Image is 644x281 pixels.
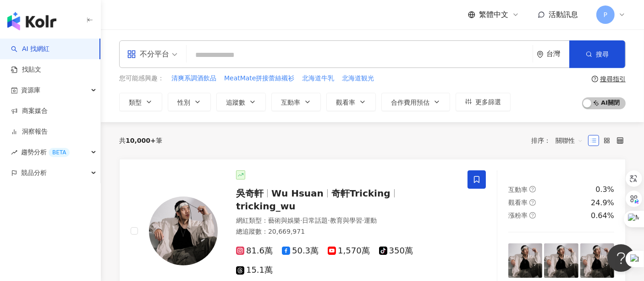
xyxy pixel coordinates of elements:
span: tricking_wu [236,201,296,212]
img: logo [7,12,56,30]
span: 藝術與娛樂 [268,217,300,224]
img: post-image [580,243,614,277]
div: 共 筆 [119,137,162,144]
span: 合作費用預估 [391,99,429,106]
span: 類型 [129,99,142,106]
span: 吳奇軒 [236,188,264,199]
span: 資源庫 [21,80,40,101]
div: 總追蹤數 ： 20,669,971 [236,227,457,236]
span: question-circle [529,186,536,192]
div: 0.64% [591,211,614,221]
a: 洞察報告 [11,127,48,136]
button: 互動率 [271,93,321,111]
span: rise [11,149,17,156]
span: · [300,217,302,224]
span: appstore [127,50,136,59]
span: 您可能感興趣： [119,74,164,83]
button: MeatMate拼接蕾絲襯衫 [224,73,295,84]
span: 運動 [364,217,377,224]
span: P [604,10,607,20]
span: 更多篩選 [475,98,501,106]
span: 北海道観光 [342,74,374,83]
div: 搜尋指引 [600,75,626,83]
span: 活動訊息 [549,10,578,19]
a: 找貼文 [11,65,41,74]
span: 漲粉率 [508,212,528,219]
span: 奇軒Tricking [331,188,391,199]
button: 性別 [168,93,211,111]
div: 24.9% [591,198,614,208]
span: 50.3萬 [282,246,319,256]
span: 追蹤數 [226,99,245,106]
img: post-image [508,243,542,277]
iframe: Help Scout Beacon - Open [607,244,635,272]
span: 1,570萬 [328,246,370,256]
span: 清爽系調酒飲品 [171,74,216,83]
img: post-image [544,243,578,277]
span: 觀看率 [508,199,528,206]
span: question-circle [592,76,598,82]
button: 搜尋 [569,40,625,68]
button: 合作費用預估 [381,93,450,111]
span: 北海道牛乳 [303,74,335,83]
div: 不分平台 [127,47,169,62]
button: 北海道観光 [342,73,375,84]
span: 互動率 [508,186,528,193]
span: 搜尋 [596,51,609,58]
span: 350萬 [379,246,413,256]
div: BETA [49,148,70,157]
span: 趨勢分析 [21,142,70,163]
span: 互動率 [281,99,300,106]
span: 教育與學習 [330,217,362,224]
span: 觀看率 [336,99,355,106]
span: 關聯性 [556,133,583,148]
span: · [362,217,364,224]
button: 北海道牛乳 [302,73,335,84]
span: question-circle [529,212,536,219]
div: 排序： [531,133,588,148]
div: 0.3% [595,185,614,195]
button: 追蹤數 [216,93,266,111]
span: 繁體中文 [479,10,508,20]
div: 台灣 [546,50,569,58]
span: environment [537,51,544,58]
span: · [328,217,330,224]
div: 網紅類型 ： [236,216,457,225]
span: 15.1萬 [236,265,273,275]
img: KOL Avatar [149,197,218,265]
span: 競品分析 [21,163,47,183]
span: 性別 [177,99,190,106]
a: 商案媒合 [11,107,48,116]
span: MeatMate拼接蕾絲襯衫 [224,74,295,83]
button: 觀看率 [326,93,376,111]
button: 更多篩選 [456,93,511,111]
button: 類型 [119,93,162,111]
span: 日常話題 [302,217,328,224]
span: 81.6萬 [236,246,273,256]
span: Wu Hsuan [271,188,324,199]
span: question-circle [529,199,536,206]
a: searchAI 找網紅 [11,45,50,54]
button: 清爽系調酒飲品 [171,73,217,84]
span: 10,000+ [126,137,156,144]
